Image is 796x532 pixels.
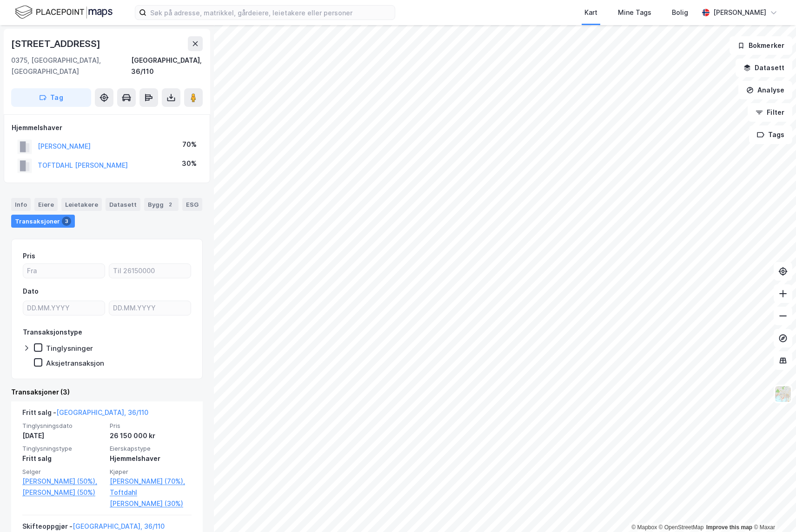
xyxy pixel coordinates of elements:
[61,198,102,211] div: Leietakere
[109,301,191,315] input: DD.MM.YYYY
[144,198,179,211] div: Bygg
[748,103,792,122] button: Filter
[736,59,792,77] button: Datasett
[22,430,104,441] div: [DATE]
[22,422,104,430] span: Tinglysningsdato
[110,487,192,509] a: Toftdahl [PERSON_NAME] (30%)
[11,36,102,51] div: [STREET_ADDRESS]
[46,344,93,353] div: Tinglysninger
[774,385,792,403] img: Z
[584,7,597,18] div: Kart
[730,36,792,55] button: Bokmerker
[23,327,82,338] div: Transaksjonstype
[23,264,105,278] input: Fra
[15,4,113,20] img: logo.f888ab2527a4732fd821a326f86c7f29.svg
[182,139,197,150] div: 70%
[11,387,203,398] div: Transaksjoner (3)
[631,524,657,531] a: Mapbox
[23,250,35,262] div: Pris
[73,522,165,530] a: [GEOGRAPHIC_DATA], 36/110
[738,81,792,99] button: Analyse
[22,445,104,453] span: Tinglysningstype
[11,88,91,107] button: Tag
[22,487,104,498] a: [PERSON_NAME] (50%)
[146,6,395,20] input: Søk på adresse, matrikkel, gårdeiere, leietakere eller personer
[110,445,192,453] span: Eierskapstype
[131,55,203,77] div: [GEOGRAPHIC_DATA], 36/110
[106,198,140,211] div: Datasett
[110,453,192,464] div: Hjemmelshaver
[11,198,31,211] div: Info
[110,430,192,441] div: 26 150 000 kr
[109,264,191,278] input: Til 26150000
[22,468,104,476] span: Selger
[23,301,105,315] input: DD.MM.YYYY
[23,286,39,297] div: Dato
[110,422,192,430] span: Pris
[182,198,202,211] div: ESG
[182,158,197,169] div: 30%
[749,125,792,144] button: Tags
[166,200,175,209] div: 2
[56,408,148,416] a: [GEOGRAPHIC_DATA], 36/110
[22,453,104,464] div: Fritt salg
[750,487,796,532] iframe: Chat Widget
[618,7,651,18] div: Mine Tags
[672,7,688,18] div: Bolig
[34,198,58,211] div: Eiere
[22,476,104,487] a: [PERSON_NAME] (50%),
[12,122,202,133] div: Hjemmelshaver
[713,7,766,18] div: [PERSON_NAME]
[659,524,704,531] a: OpenStreetMap
[62,217,71,226] div: 3
[11,55,131,77] div: 0375, [GEOGRAPHIC_DATA], [GEOGRAPHIC_DATA]
[110,468,192,476] span: Kjøper
[46,359,104,368] div: Aksjetransaksjon
[22,407,148,422] div: Fritt salg -
[750,487,796,532] div: Kontrollprogram for chat
[11,215,75,228] div: Transaksjoner
[110,476,192,487] a: [PERSON_NAME] (70%),
[706,524,752,531] a: Improve this map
